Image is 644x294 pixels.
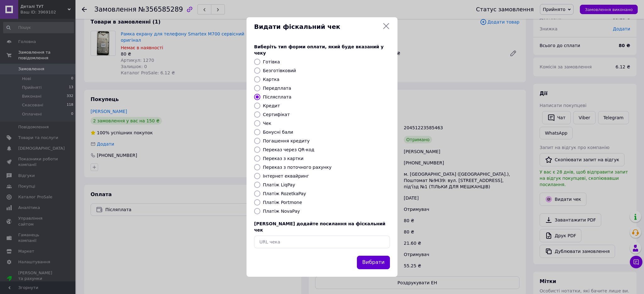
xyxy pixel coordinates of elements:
[263,200,302,205] label: Платіж Portmone
[263,174,309,179] label: Інтернет еквайринг
[263,121,271,126] label: Чек
[263,147,314,152] label: Переказ через QR-код
[263,209,300,214] label: Платіж NovaPay
[263,191,306,196] label: Платіж RozetkaPay
[263,138,310,143] label: Погашення кредиту
[263,112,290,117] label: Сертифікат
[263,156,303,161] label: Переказ з картки
[254,236,390,248] input: URL чека
[263,86,291,91] label: Передплата
[263,94,291,99] label: Післясплата
[263,77,280,82] label: Картка
[263,68,296,73] label: Безготівковий
[254,22,380,31] span: Видати фіскальний чек
[263,103,280,108] label: Кредит
[263,182,295,187] label: Платіж LiqPay
[254,44,384,56] span: Виберіть тип форми оплати, який буде вказаний у чеку
[357,256,390,269] button: Вибрати
[254,221,386,233] span: [PERSON_NAME] додайте посилання на фіскальний чек
[263,130,293,135] label: Бонусні бали
[263,59,280,64] label: Готівка
[263,165,331,170] label: Переказ з поточного рахунку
